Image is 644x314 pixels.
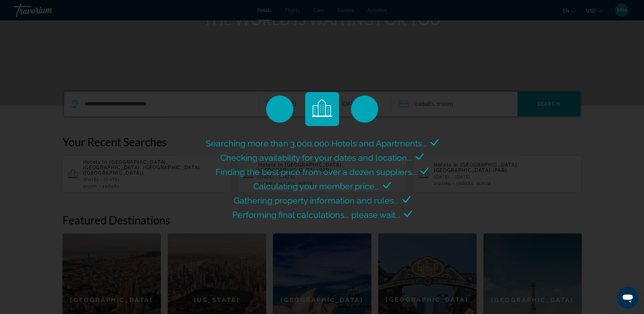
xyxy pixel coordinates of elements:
[253,181,380,191] span: Calculating your member price...
[617,287,639,309] iframe: Button to launch messaging window
[216,167,417,177] span: Finding the best price from over a dozen suppliers...
[234,195,399,206] span: Gathering property information and rules...
[206,138,427,149] span: Searching more than 3,000,000 Hotels and Apartments...
[232,210,401,220] span: Performing final calculations... please wait...
[220,153,412,163] span: Checking availability for your dates and location...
